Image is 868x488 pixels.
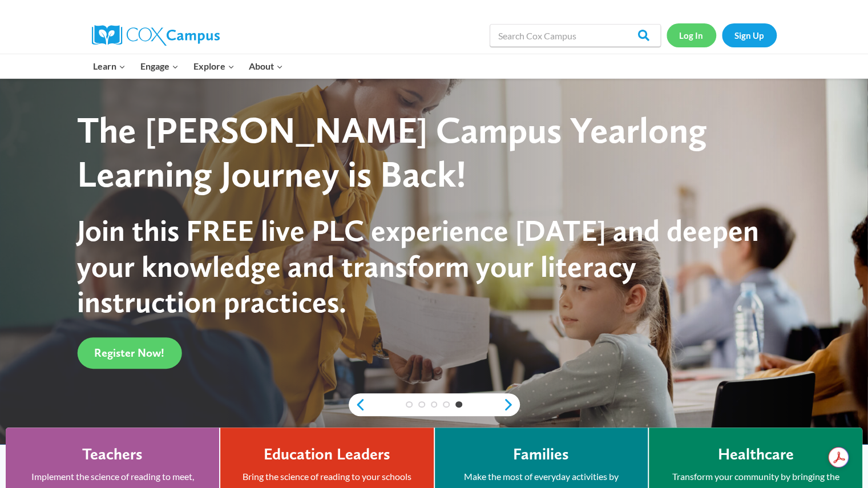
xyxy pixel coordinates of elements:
[86,54,290,78] nav: Primary Navigation
[86,54,134,78] button: Child menu of Learn
[418,401,425,408] a: 2
[503,398,520,412] a: next
[82,445,143,464] h4: Teachers
[722,23,777,47] a: Sign Up
[77,108,769,196] div: The [PERSON_NAME] Campus Yearlong Learning Journey is Back!
[406,401,413,408] a: 1
[431,401,438,408] a: 3
[490,24,661,47] input: Search Cox Campus
[241,54,290,78] button: Child menu of About
[186,54,242,78] button: Child menu of Explore
[667,23,777,47] nav: Secondary Navigation
[667,23,716,47] a: Log In
[77,337,181,369] a: Register Now!
[455,401,462,408] a: 5
[264,445,390,464] h4: Education Leaders
[443,401,450,408] a: 4
[77,212,758,320] span: Join this FREE live PLC experience [DATE] and deepen your knowledge and transform your literacy i...
[133,54,186,78] button: Child menu of Engage
[717,445,793,464] h4: Healthcare
[92,25,220,46] img: Cox Campus
[349,398,366,412] a: previous
[349,393,520,416] div: content slider buttons
[94,346,164,360] span: Register Now!
[513,445,569,464] h4: Families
